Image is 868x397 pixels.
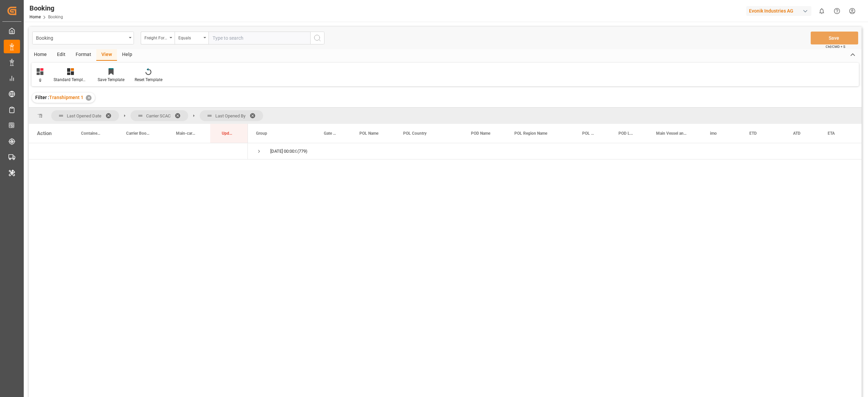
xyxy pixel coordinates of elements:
span: Gate In POL [324,131,337,136]
span: Update Last Opened By [222,131,234,136]
div: Evonik Industries AG [746,6,811,16]
div: Equals [178,33,201,41]
span: Filter : [35,95,49,100]
a: Home [29,15,41,19]
div: Press SPACE to select this row. [29,143,248,159]
span: POL Name [359,131,378,136]
button: open menu [175,32,209,44]
div: Booking [29,3,63,13]
div: g [37,77,43,83]
span: POD Name [471,131,490,136]
span: POL Locode [582,131,596,136]
span: Carrier SCAC [146,113,171,118]
span: Last Opened By [215,113,245,118]
input: Type to search [209,32,310,44]
button: open menu [32,32,134,44]
div: Format [71,49,96,61]
span: ETA [828,131,835,136]
div: ✕ [86,95,92,101]
span: (779) [297,144,308,159]
div: Reset Template [135,77,162,83]
span: Main-carriage No. [176,131,196,136]
button: Evonik Industries AG [746,4,814,17]
div: Booking [36,33,126,42]
span: POD Locode [618,131,634,136]
span: ATD [793,131,801,136]
button: Save [811,32,858,44]
span: Ctrl/CMD + S [826,44,845,49]
button: search button [310,32,324,44]
div: Help [117,49,137,61]
span: Main Vessel and Vessel Imo [656,131,688,136]
div: [DATE] 00:00:00 [270,144,297,159]
div: Home [29,49,52,61]
span: POL Region Name [514,131,547,136]
div: Freight Forwarder's Reference No. [144,33,167,41]
span: Last Opened Date [67,113,101,118]
span: Group [256,131,267,136]
span: Transhipment 1 [49,95,83,100]
div: Edit [52,49,71,61]
div: Action [37,130,52,136]
span: imo [710,131,717,136]
span: Carrier Booking No. [126,131,150,136]
span: POL Country [403,131,427,136]
div: Standard Templates [54,77,87,83]
span: Container No. [81,131,100,136]
button: Help Center [829,3,845,19]
div: View [96,49,117,61]
span: ETD [749,131,757,136]
div: Save Template [98,77,124,83]
button: show 0 new notifications [814,3,829,19]
button: open menu [141,32,175,44]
